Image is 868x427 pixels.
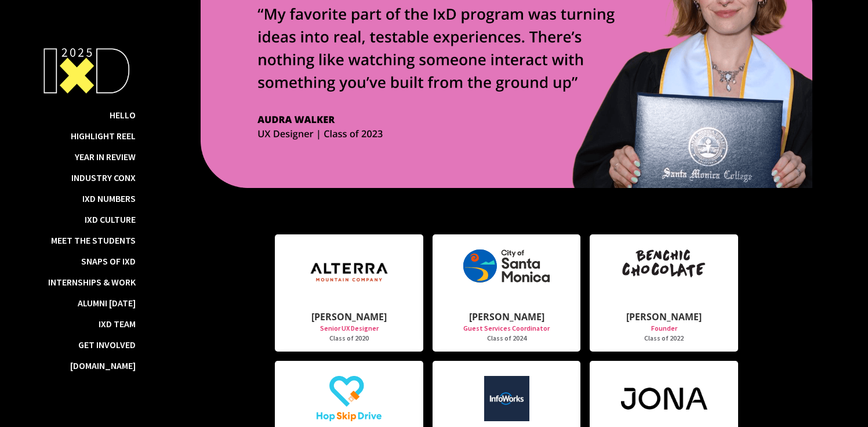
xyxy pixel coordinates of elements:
[442,311,572,323] div: [PERSON_NAME]
[78,339,136,350] a: Get Involved
[81,255,136,267] a: Snaps of IxD
[71,130,136,142] a: Highlight Reel
[99,318,136,330] a: IxD Team
[71,172,136,183] a: Industry ConX
[70,360,136,371] a: [DOMAIN_NAME]
[110,109,136,121] a: Hello
[442,323,572,334] div: Guest Services Coordinator
[82,193,136,204] a: IxD Numbers
[51,234,136,246] a: Meet the Students
[75,151,136,162] a: Year in Review
[284,311,414,323] div: [PERSON_NAME]
[284,334,414,342] div: Class of 2020
[599,334,729,342] div: Class of 2022
[442,334,572,342] div: Class of 2024
[599,323,729,334] div: Founder
[48,276,136,288] a: Internships & Work
[85,213,136,225] a: IxD Culture
[599,311,729,323] div: [PERSON_NAME]
[78,297,136,309] a: Alumni [DATE]
[284,323,414,334] div: Senior UX Designer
